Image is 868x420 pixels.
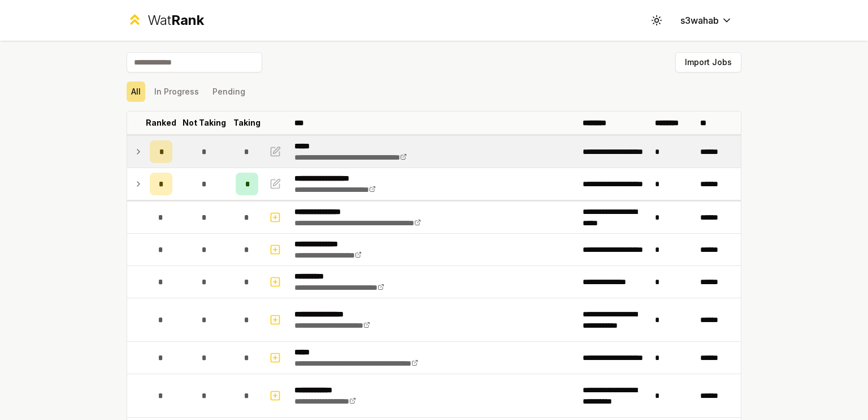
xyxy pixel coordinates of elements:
[183,117,226,128] p: Not Taking
[127,82,145,102] button: All
[127,11,204,29] a: WatRank
[147,11,204,29] div: Wat
[150,82,203,102] button: In Progress
[233,117,261,128] p: Taking
[171,12,204,28] span: Rank
[675,52,741,72] button: Import Jobs
[680,14,719,27] span: s3wahab
[208,82,250,102] button: Pending
[146,117,176,128] p: Ranked
[671,10,741,31] button: s3wahab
